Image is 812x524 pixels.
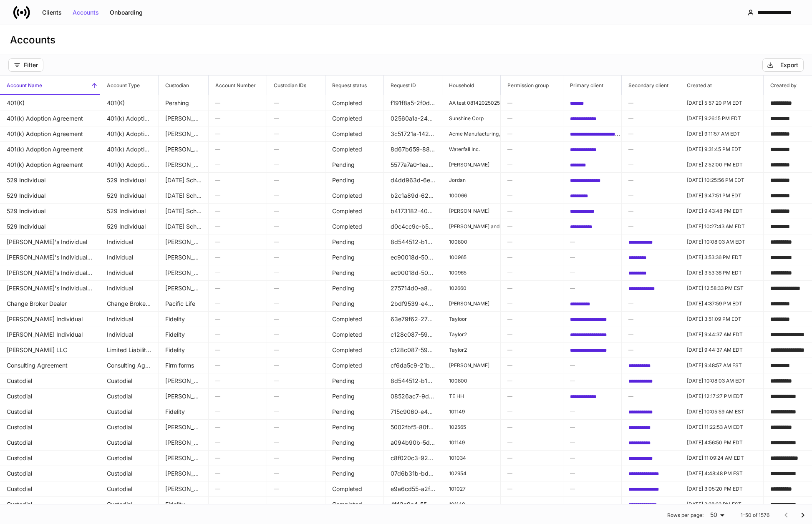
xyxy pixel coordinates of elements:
[325,265,384,281] td: Pending
[215,423,260,431] h6: —
[325,111,384,126] td: Completed
[563,327,622,343] td: 4ae6aef9-1c20-487e-b66e-00fe70197a40
[274,284,318,292] h6: —
[507,161,556,169] h6: —
[680,111,764,126] td: 2025-08-12T01:26:15.972Z
[687,300,757,307] p: [DATE] 4:37:59 PM EDT
[325,188,384,204] td: Completed
[384,141,442,157] td: 8d67b659-8855-4335-be77-1aa90f48ad8c
[274,408,318,416] h6: —
[325,234,384,250] td: Pending
[8,58,43,72] button: Filter
[442,81,474,89] h6: Household
[570,284,615,292] h6: —
[507,269,556,277] h6: —
[687,223,757,230] p: [DATE] 10:27:43 AM EDT
[680,388,764,404] td: 2025-06-16T16:17:27.631Z
[215,377,260,385] h6: —
[325,342,384,358] td: Completed
[159,126,209,142] td: Schwab
[274,361,318,369] h6: —
[384,419,442,435] td: 5002fbf5-80fe-4f48-832a-2e22ad57b885
[384,249,442,265] td: ec90018d-50cd-4ecf-baeb-c7c1b7a5f8b4
[628,130,673,138] h6: —
[215,114,260,122] h6: —
[449,316,494,322] p: Tayloor
[680,126,764,142] td: 2025-08-12T13:11:57.092Z
[100,404,159,420] td: Custodial
[687,146,757,153] p: [DATE] 9:31:45 PM EDT
[159,342,209,358] td: Fidelity
[384,188,442,204] td: b2c1a89d-6205-489d-8cd3-e8a99deec994
[628,330,673,338] h6: —
[449,424,494,431] p: 102565
[622,81,668,89] h6: Secondary client
[384,358,442,373] td: cf6da5c9-21b3-4310-a933-88fe5f6ea5f5
[449,270,494,276] p: 100965
[449,100,494,106] p: AA test 08142025025540
[680,265,764,281] td: 2024-09-16T19:53:36.861Z
[215,207,260,215] h6: —
[563,388,622,404] td: 9732199b-320c-4a49-b997-181e797eb072
[622,249,680,265] td: 6de86712-af4c-475d-83e3-aba06e31dcc1
[442,76,500,95] span: Household
[274,346,318,354] h6: —
[384,172,442,188] td: d4dd963d-6efd-433c-9560-66c35e25ee23
[507,408,556,416] h6: —
[687,408,757,415] p: [DATE] 10:05:59 AM EST
[100,249,159,265] td: Individual
[570,253,615,261] h6: —
[274,161,318,169] h6: —
[159,203,209,219] td: Tomorrow's Scholar
[570,408,615,416] h6: —
[680,234,764,250] td: 2024-09-09T14:08:03.871Z
[628,300,673,307] h6: —
[680,280,764,296] td: 2024-11-08T17:58:33.267Z
[215,392,260,400] h6: —
[449,223,494,230] p: [PERSON_NAME] and [PERSON_NAME] Client
[159,76,208,95] span: Custodian
[680,141,764,157] td: 2025-08-12T01:31:45.344Z
[215,315,260,323] h6: —
[762,58,804,72] button: Export
[325,126,384,142] td: Completed
[449,300,494,307] p: [PERSON_NAME]
[794,507,811,524] button: Go to next page
[449,161,494,168] p: [PERSON_NAME]
[680,373,764,389] td: 2024-09-09T14:08:03.857Z
[274,238,318,246] h6: —
[100,111,159,126] td: 401(k) Adoption Agreement
[622,234,680,250] td: b415149b-8356-4391-9d5c-2ec8a2551d43
[507,377,556,385] h6: —
[449,192,494,199] p: 100066
[325,296,384,312] td: Pending
[274,300,318,307] h6: —
[449,362,494,369] p: [PERSON_NAME]
[384,342,442,358] td: c128c087-597c-44ae-9c62-d6d67fea3576
[274,377,318,385] h6: —
[507,423,556,431] h6: —
[680,188,764,204] td: 2025-08-15T01:47:51.919Z
[449,131,494,137] p: Acme Manufacturing, Inc.
[209,76,267,95] span: Account Number
[563,311,622,327] td: c1db4bc8-786c-4ccb-b84b-8c6be6bc7ad7
[384,157,442,173] td: 5577a7a0-1ea2-48b4-90ed-a25d19b479dd
[100,388,159,404] td: Custodial
[507,145,556,153] h6: —
[507,222,556,230] h6: —
[325,404,384,420] td: Pending
[325,157,384,173] td: Pending
[563,172,622,188] td: 528bfcb8-5e52-41f7-837c-0a3ab26aad3a
[622,404,680,420] td: c2c7abcf-3543-4192-94f9-526605cdc1f4
[159,249,209,265] td: Schwab
[563,126,622,142] td: 91c46ce4-1b56-4765-ac3a-742cd21db835
[73,10,99,15] div: Accounts
[384,81,416,89] h6: Request ID
[384,111,442,126] td: 02560a1a-24c3-405b-934f-a3e80411caba
[100,126,159,142] td: 401(k) Adoption Agreement
[628,114,673,122] h6: —
[100,358,159,373] td: Consulting Agreement
[267,81,306,89] h6: Custodian IDs
[507,330,556,338] h6: —
[384,126,442,142] td: 3c51721a-1424-4424-9fff-6ccc74eaa6f1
